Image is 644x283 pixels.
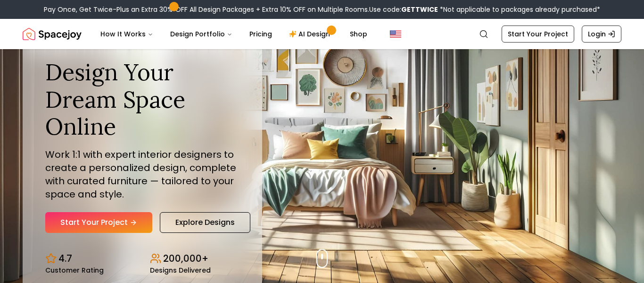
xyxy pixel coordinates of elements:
a: Shop [342,25,375,43]
p: 200,000+ [163,252,208,265]
b: GETTWICE [401,5,438,14]
a: Login [582,26,621,43]
h1: Design Your Dream Space Online [45,59,239,140]
span: Use code: [369,5,438,14]
small: Designs Delivered [150,267,211,274]
button: How It Works [93,25,161,43]
nav: Global [23,19,621,49]
p: 4.7 [58,252,72,265]
img: United States [390,28,401,40]
small: Customer Rating [45,267,104,274]
a: Start Your Project [45,212,152,233]
img: Spacejoy Logo [23,25,82,43]
a: AI Design [281,25,340,43]
p: Work 1:1 with expert interior designers to create a personalized design, complete with curated fu... [45,148,239,201]
a: Explore Designs [160,212,250,233]
div: Design stats [45,244,239,274]
nav: Main [93,25,375,43]
span: *Not applicable to packages already purchased* [438,5,600,14]
a: Pricing [242,25,280,43]
div: Pay Once, Get Twice-Plus an Extra 30% OFF All Design Packages + Extra 10% OFF on Multiple Rooms. [44,5,600,14]
a: Spacejoy [23,25,82,43]
button: Design Portfolio [163,25,240,43]
a: Start Your Project [502,26,574,43]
